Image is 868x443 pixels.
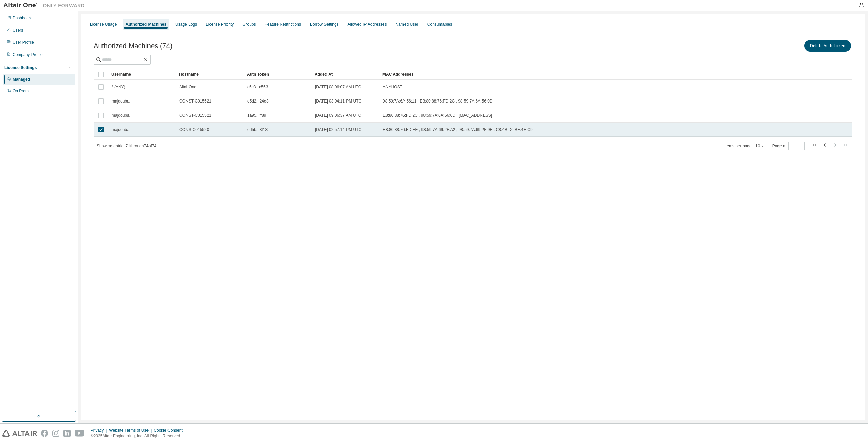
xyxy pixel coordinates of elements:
div: MAC Addresses [382,69,781,80]
span: CONST-C015521 [179,113,211,118]
div: Company Profile [13,52,43,57]
p: © 2025 Altair Engineering, Inc. All Rights Reserved. [91,433,187,439]
img: linkedin.svg [63,430,71,437]
img: altair_logo.svg [2,430,37,437]
span: d5d2...24c3 [247,98,269,104]
div: Hostname [179,69,241,80]
div: Users [13,27,23,33]
div: Borrow Settings [310,22,339,27]
span: Showing entries 71 through 74 of 74 [97,144,156,148]
div: Allowed IP Addresses [348,22,387,27]
div: License Settings [4,65,37,70]
span: CONS-C015520 [179,127,209,132]
span: * (ANY) [112,84,125,90]
div: User Profile [13,40,34,45]
div: Website Terms of Use [109,428,154,433]
div: Username [111,69,174,80]
span: majdouba [112,127,130,132]
span: Items per page [725,142,766,150]
div: Feature Restrictions [265,22,301,27]
div: License Priority [206,22,234,27]
div: Added At [315,69,377,80]
span: AltairOne [179,84,196,90]
span: E8:80:88:76:FD:2C , 98:59:7A:6A:56:0D , [MAC_ADDRESS] [383,113,492,118]
div: Dashboard [13,15,33,21]
button: Delete Auth Token [804,40,851,52]
img: instagram.svg [52,430,59,437]
span: c5c3...c553 [247,84,268,90]
div: Authorized Machines [125,22,166,27]
span: [DATE] 08:06:07 AM UTC [315,84,361,90]
span: ed5b...8f13 [247,127,268,132]
span: majdouba [112,98,130,104]
div: Groups [242,22,256,27]
div: On Prem [13,88,29,94]
span: 98:59:7A:6A:56:11 , E8:80:88:76:FD:2C , 98:59:7A:6A:56:0D [383,98,493,104]
span: majdouba [112,113,130,118]
div: Consumables [427,22,452,27]
img: Altair One [3,2,88,9]
span: [DATE] 09:06:37 AM UTC [315,113,361,118]
span: ANYHOST [383,84,402,90]
img: youtube.svg [75,430,84,437]
button: 10 [755,143,765,149]
img: facebook.svg [41,430,48,437]
div: Usage Logs [175,22,197,27]
span: 1a95...ff89 [247,113,267,118]
span: CONST-C015521 [179,98,211,104]
div: Managed [13,77,30,82]
span: [DATE] 02:57:14 PM UTC [315,127,361,132]
div: Cookie Consent [154,428,186,433]
span: Page n. [772,142,805,150]
span: E8:80:88:76:FD:EE , 98:59:7A:69:2F:A2 , 98:59:7A:69:2F:9E , C8:4B:D6:BE:4E:C9 [383,127,533,132]
div: Named User [395,22,418,27]
div: License Usage [90,22,117,27]
span: Authorized Machines (74) [94,42,172,50]
div: Auth Token [247,69,309,80]
span: [DATE] 03:04:11 PM UTC [315,98,361,104]
div: Privacy [91,428,109,433]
